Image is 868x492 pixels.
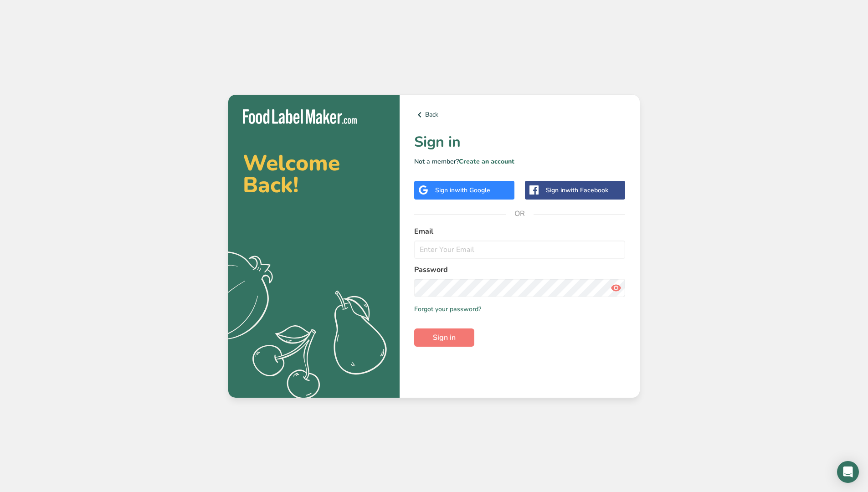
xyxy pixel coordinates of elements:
label: Email [414,226,625,237]
h1: Sign in [414,131,625,153]
button: Sign in [414,328,474,347]
label: Password [414,264,625,275]
span: OR [506,200,534,227]
input: Enter Your Email [414,241,625,259]
h2: Welcome Back! [243,152,385,196]
span: with Facebook [565,186,608,195]
p: Not a member? [414,157,625,166]
div: Sign in [546,185,608,195]
div: Open Intercom Messenger [837,461,859,483]
a: Create an account [459,157,514,166]
span: with Google [455,186,490,195]
div: Sign in [435,185,490,195]
a: Back [414,109,625,120]
span: Sign in [433,332,456,343]
img: Food Label Maker [243,109,357,124]
a: Forgot your password? [414,304,481,314]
